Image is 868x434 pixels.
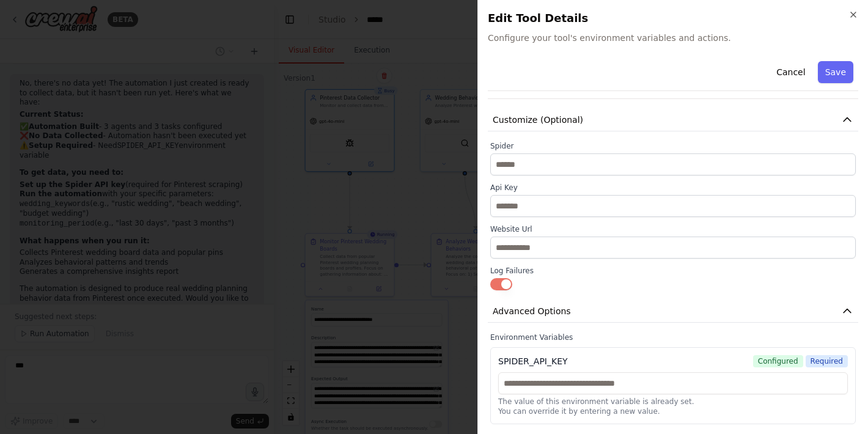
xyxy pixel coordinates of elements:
[490,224,856,234] label: Website Url
[490,183,856,193] label: Api Key
[498,397,848,406] p: The value of this environment variable is already set.
[490,141,856,151] label: Spider
[753,355,803,367] span: Configured
[488,300,858,323] button: Advanced Options
[488,32,858,44] span: Configure your tool's environment variables and actions.
[818,61,853,83] button: Save
[493,114,583,126] span: Customize (Optional)
[498,355,568,367] div: SPIDER_API_KEY
[490,266,856,276] label: Log Failures
[488,10,858,27] h2: Edit Tool Details
[490,333,856,342] label: Environment Variables
[769,61,812,83] button: Cancel
[488,109,858,131] button: Customize (Optional)
[806,355,848,367] span: Required
[498,406,848,416] p: You can override it by entering a new value.
[493,305,571,317] span: Advanced Options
